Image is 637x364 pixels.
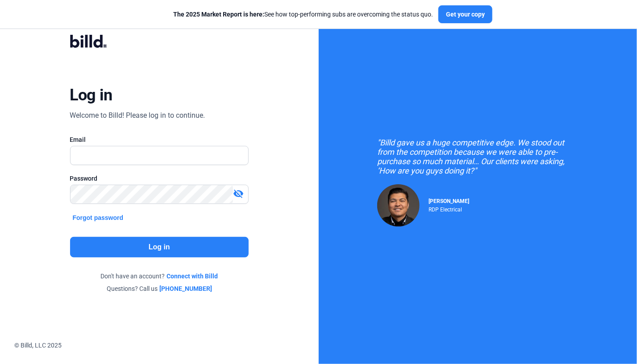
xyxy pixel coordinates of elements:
[70,174,249,183] div: Password
[70,213,126,223] button: Forgot password
[438,5,492,23] button: Get your copy
[377,138,578,175] div: "Billd gave us a huge competitive edge. We stood out from the competition because we were able to...
[70,135,249,144] div: Email
[70,85,112,105] div: Log in
[70,272,249,281] div: Don't have an account?
[377,184,420,227] img: Raul Pacheco
[429,198,469,204] span: [PERSON_NAME]
[70,110,205,121] div: Welcome to Billd! Please log in to continue.
[167,272,218,281] a: Connect with Billd
[233,188,244,199] mat-icon: visibility_off
[429,204,469,213] div: RDP Electrical
[173,10,433,19] div: See how top-performing subs are overcoming the status quo.
[70,237,249,257] button: Log in
[159,284,212,293] a: [PHONE_NUMBER]
[70,284,249,293] div: Questions? Call us
[173,11,264,18] span: The 2025 Market Report is here:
